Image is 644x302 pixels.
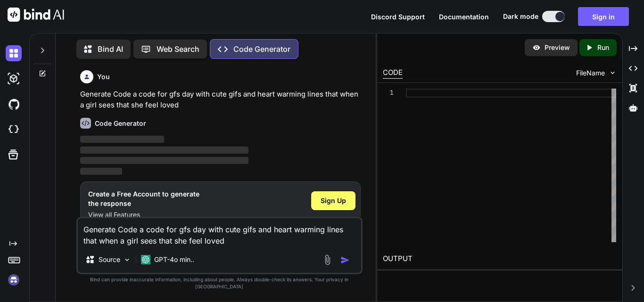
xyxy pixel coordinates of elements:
[76,276,363,290] p: Bind can provide inaccurate information, including about people. Always double-check its answers....
[154,255,194,264] p: GPT-4o min..
[609,69,617,77] img: chevron down
[98,43,123,55] p: Bind AI
[340,255,350,265] img: icon
[6,45,22,61] img: darkChat
[503,12,538,21] span: Dark mode
[383,89,394,98] div: 1
[597,43,609,52] p: Run
[80,136,165,143] span: ‌
[532,43,541,52] img: preview
[157,43,199,55] p: Web Search
[439,12,489,22] button: Documentation
[123,256,131,264] img: Pick Models
[576,68,605,78] span: FileName
[80,168,122,175] span: ‌
[6,96,22,112] img: githubDark
[439,13,489,21] span: Documentation
[95,119,146,128] h6: Code Generator
[6,272,22,288] img: signin
[78,218,361,246] textarea: Generate Code a code for gfs day with cute gifs and heart warming lines that when a girl sees tha...
[322,254,333,265] img: attachment
[6,71,22,87] img: darkAi-studio
[141,255,150,264] img: GPT-4o mini
[6,122,22,138] img: cloudideIcon
[88,210,199,220] p: View all Features
[383,67,403,79] div: CODE
[545,43,570,52] p: Preview
[578,7,629,26] button: Sign in
[371,12,425,22] button: Discord Support
[8,8,64,22] img: Bind AI
[80,89,361,110] p: Generate Code a code for gfs day with cute gifs and heart warming lines that when a girl sees tha...
[321,196,346,205] span: Sign Up
[80,147,248,154] span: ‌
[80,157,248,164] span: ‌
[233,43,290,55] p: Code Generator
[371,13,425,21] span: Discord Support
[97,72,110,82] h6: You
[377,248,622,270] h2: OUTPUT
[99,255,120,264] p: Source
[88,189,199,208] h1: Create a Free Account to generate the response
